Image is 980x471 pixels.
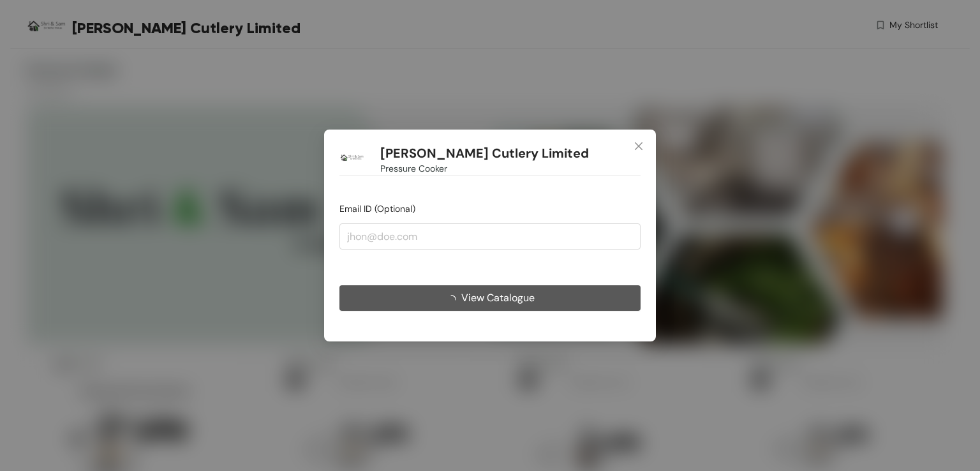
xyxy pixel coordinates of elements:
img: Buyer Portal [339,145,365,170]
button: View Catalogue [339,285,641,311]
h1: [PERSON_NAME] Cutlery Limited [380,146,589,161]
span: Pressure Cooker [380,161,447,176]
span: loading [446,295,461,305]
input: jhon@doe.com [339,223,641,249]
span: Email ID (Optional) [339,203,415,214]
span: View Catalogue [461,290,535,306]
span: close [634,141,644,151]
button: Close [621,130,656,164]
